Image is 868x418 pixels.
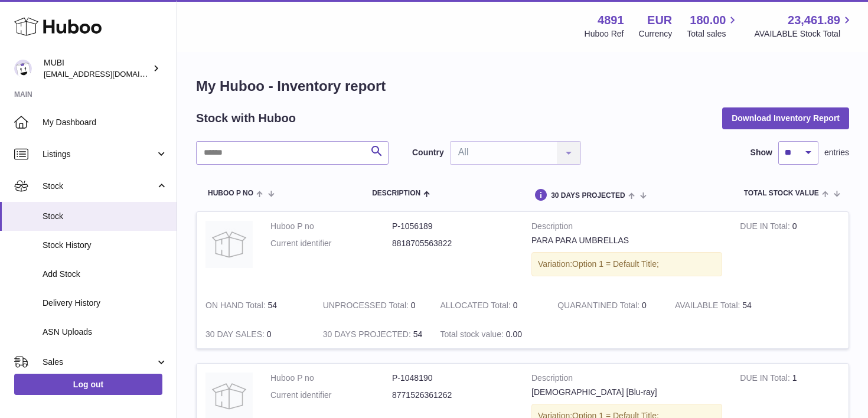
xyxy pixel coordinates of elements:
[585,28,624,40] div: Huboo Ref
[598,12,624,28] strong: 4891
[440,329,505,342] strong: Total stock value
[270,373,392,384] dt: Huboo P no
[731,212,849,291] td: 0
[43,117,168,128] span: My Dashboard
[196,77,849,96] h1: My Huboo - Inventory report
[824,147,849,158] span: entries
[642,301,647,310] span: 0
[43,298,168,309] span: Delivery History
[572,259,659,269] span: Option 1 = Default Title;
[392,390,514,401] dd: 8771526361262
[314,320,432,349] td: 54
[687,12,739,40] a: 180.00 Total sales
[43,357,155,368] span: Sales
[323,329,413,342] strong: 30 DAYS PROJECTED
[531,387,722,398] div: [DEMOGRAPHIC_DATA] [Blu-ray]
[690,12,726,28] span: 180.00
[750,147,772,158] label: Show
[323,301,411,313] strong: UNPROCESSED Total
[43,326,168,338] span: ASN Uploads
[270,221,392,232] dt: Huboo P no
[639,28,673,40] div: Currency
[43,269,168,280] span: Add Stock
[675,301,742,313] strong: AVAILABLE Total
[205,329,267,342] strong: 30 DAY SALES
[531,373,722,387] strong: Description
[314,291,432,320] td: 0
[551,192,625,200] span: 30 DAYS PROJECTED
[208,190,253,197] span: Huboo P no
[440,301,513,313] strong: ALLOCATED Total
[531,235,722,246] div: PARA PARA UMBRELLAS
[197,291,314,320] td: 54
[788,12,840,28] span: 23,461.89
[270,390,392,401] dt: Current identifier
[392,221,514,232] dd: P-1056189
[666,291,784,320] td: 54
[687,28,739,40] span: Total sales
[14,60,32,77] img: shop@mubi.com
[412,147,444,158] label: Country
[506,329,522,339] span: 0.00
[392,238,514,249] dd: 8818705563822
[43,181,155,192] span: Stock
[740,373,792,386] strong: DUE IN Total
[205,301,268,313] strong: ON HAND Total
[43,149,155,160] span: Listings
[722,107,849,129] button: Download Inventory Report
[392,373,514,384] dd: P-1048190
[43,211,168,222] span: Stock
[196,110,296,126] h2: Stock with Huboo
[754,28,854,40] span: AVAILABLE Stock Total
[205,221,253,268] img: product image
[372,190,420,197] span: Description
[197,320,314,349] td: 0
[531,221,722,235] strong: Description
[557,301,642,313] strong: QUARANTINED Total
[43,240,168,251] span: Stock History
[270,238,392,249] dt: Current identifier
[14,374,162,395] a: Log out
[44,57,150,80] div: MUBI
[431,291,549,320] td: 0
[44,69,174,79] span: [EMAIL_ADDRESS][DOMAIN_NAME]
[647,12,672,28] strong: EUR
[744,190,819,197] span: Total stock value
[531,252,722,276] div: Variation:
[754,12,854,40] a: 23,461.89 AVAILABLE Stock Total
[740,221,792,234] strong: DUE IN Total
